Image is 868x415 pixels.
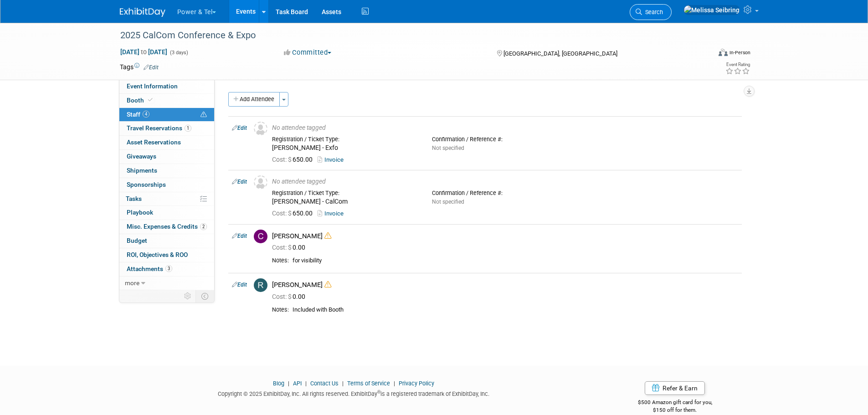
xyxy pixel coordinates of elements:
span: Cost: $ [272,293,293,300]
div: for visibility [293,257,738,265]
span: 650.00 [272,210,316,217]
span: ROI, Objectives & ROO [127,251,188,258]
span: Misc. Expenses & Credits [127,223,207,230]
i: Booth reservation complete [148,97,153,102]
div: Confirmation / Reference #: [432,190,578,197]
span: Sponsorships [127,181,166,188]
div: [PERSON_NAME] [272,232,738,241]
span: to [139,48,148,56]
div: Notes: [272,306,289,313]
span: 3 [165,265,172,272]
span: 4 [143,111,149,118]
div: [PERSON_NAME] - CalCom [272,198,418,206]
div: Registration / Ticket Type: [272,190,418,197]
a: Staff4 [119,108,214,122]
div: $150 off for them. [601,406,749,414]
span: Cost: $ [272,210,293,217]
span: Travel Reservations [127,124,191,132]
span: Potential Scheduling Conflict -- at least one attendee is tagged in another overlapping event. [200,111,207,119]
div: 2025 CalCom Conference & Expo [117,27,697,44]
span: Cost: $ [272,156,293,163]
a: Invoice [318,156,347,163]
span: | [303,380,309,387]
span: 2 [200,223,207,230]
a: Edit [232,233,247,239]
button: Committed [281,48,335,57]
a: ROI, Objectives & ROO [119,248,214,262]
span: Staff [127,111,149,118]
span: 650.00 [272,156,316,163]
a: Edit [144,64,159,71]
a: Refer & Earn [645,381,705,395]
img: ExhibitDay [120,8,165,17]
a: Sponsorships [119,178,214,192]
a: Budget [119,234,214,248]
img: Melissa Seibring [683,5,740,15]
span: Shipments [127,167,157,174]
div: Notes: [272,257,289,264]
td: Toggle Event Tabs [195,290,214,302]
div: [PERSON_NAME] - Exfo [272,144,418,152]
a: Contact Us [310,380,339,387]
span: Giveaways [127,153,156,160]
div: Confirmation / Reference #: [432,136,578,143]
div: Registration / Ticket Type: [272,136,418,143]
div: Event Rating [725,62,750,67]
span: 1 [185,125,191,132]
a: Edit [232,282,247,288]
span: Tasks [126,195,142,202]
a: Blog [273,380,284,387]
div: $500 Amazon gift card for you, [601,393,749,414]
span: 0.00 [272,244,309,251]
span: Search [642,9,663,15]
span: Playbook [127,209,153,216]
span: Event Information [127,82,178,90]
a: Edit [232,125,247,131]
span: Booth [127,97,154,104]
span: | [286,380,292,387]
img: Unassigned-User-Icon.png [254,175,267,189]
span: | [391,380,397,387]
a: Shipments [119,164,214,178]
td: Personalize Event Tab Strip [180,290,196,302]
i: Double-book Warning! [324,232,331,239]
div: Copyright © 2025 ExhibitDay, Inc. All rights reserved. ExhibitDay is a registered trademark of Ex... [120,388,588,398]
div: No attendee tagged [272,124,738,132]
div: Included with Booth [293,306,738,314]
span: [DATE] [DATE] [120,48,168,56]
span: | [340,380,346,387]
span: Cost: $ [272,244,293,251]
div: In-Person [729,49,750,56]
span: 0.00 [272,293,309,300]
a: Giveaways [119,150,214,164]
button: Add Attendee [228,92,280,107]
a: Search [630,4,672,20]
a: Invoice [318,210,347,217]
a: Misc. Expenses & Credits2 [119,220,214,234]
a: Privacy Policy [399,380,434,387]
span: (3 days) [169,50,188,56]
img: Unassigned-User-Icon.png [254,122,267,135]
a: Edit [232,179,247,185]
span: Not specified [432,199,464,205]
span: Budget [127,237,147,244]
img: C.jpg [254,230,267,243]
span: [GEOGRAPHIC_DATA], [GEOGRAPHIC_DATA] [503,50,617,57]
sup: ® [377,389,380,395]
img: Format-Inperson.png [719,49,728,56]
div: No attendee tagged [272,178,738,186]
a: more [119,277,214,290]
a: Tasks [119,192,214,206]
a: Travel Reservations1 [119,122,214,135]
a: Terms of Service [347,380,390,387]
i: Double-book Warning! [324,281,331,288]
td: Tags [120,62,159,72]
a: Attachments3 [119,262,214,276]
div: [PERSON_NAME] [272,281,738,289]
img: R.jpg [254,278,267,292]
a: API [293,380,302,387]
span: more [125,279,139,287]
a: Event Information [119,80,214,93]
span: Not specified [432,145,464,151]
a: Playbook [119,206,214,220]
